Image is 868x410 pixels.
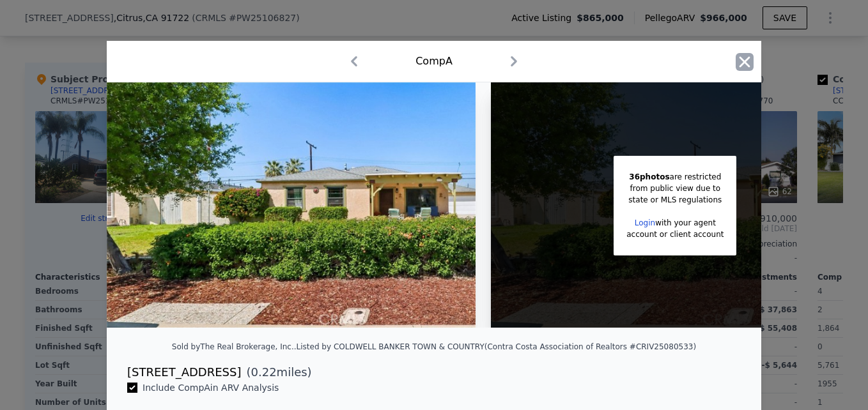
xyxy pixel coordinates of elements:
a: Login [635,218,655,227]
div: are restricted [626,171,724,183]
div: [STREET_ADDRESS] [127,363,241,381]
div: Sold by The Real Brokerage, Inc. . [172,342,297,351]
span: 36 photos [629,172,669,181]
div: Listed by COLDWELL BANKER TOWN & COUNTRY (Contra Costa Association of Realtors #CRIV25080533) [297,342,697,351]
img: Property Img [107,82,476,328]
span: Include Comp A in ARV Analysis [137,383,284,393]
span: 0.22 [251,365,277,379]
div: Comp A [415,54,453,69]
div: account or client account [626,229,724,240]
span: ( miles) [241,363,311,381]
div: state or MLS regulations [626,194,724,206]
span: with your agent [655,218,716,227]
div: from public view due to [626,183,724,194]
